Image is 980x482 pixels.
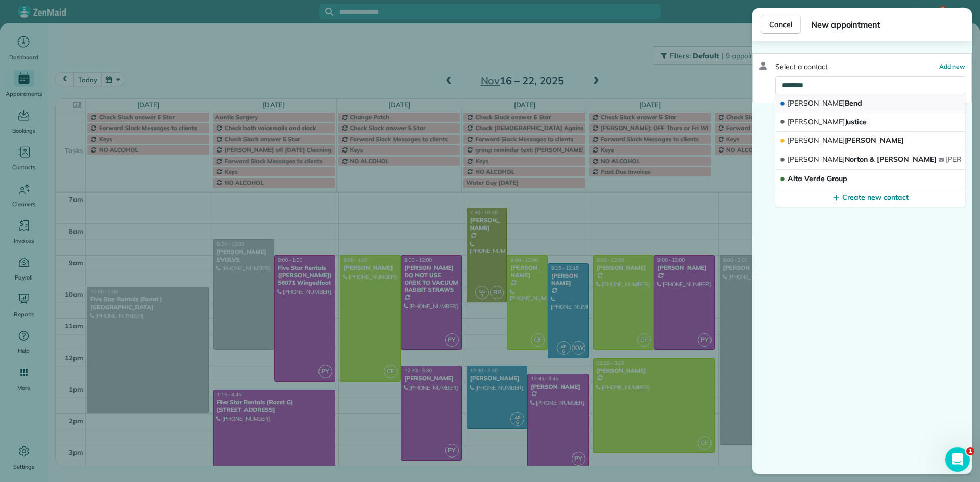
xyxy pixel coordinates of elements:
button: Add new [939,62,965,72]
span: Bend [788,98,862,108]
span: [PERSON_NAME] [788,136,845,145]
button: [PERSON_NAME]Justice [775,113,965,132]
button: Alta Verde Group [775,170,965,189]
span: Create new contact [842,192,908,202]
button: Cancel [761,15,801,34]
span: Cancel [769,19,792,30]
span: [PERSON_NAME] [788,136,904,145]
span: Justice [788,117,867,126]
span: New appointment [811,18,964,31]
button: [PERSON_NAME]Norton & [PERSON_NAME][PERSON_NAME][DOMAIN_NAME][EMAIL_ADDRESS][DOMAIN_NAME] [775,150,965,170]
iframe: Intercom live chat [945,447,970,472]
span: [PERSON_NAME] [788,155,845,164]
span: [PERSON_NAME] [788,98,845,108]
button: [PERSON_NAME][PERSON_NAME] [775,132,965,150]
span: Alta Verde Group [788,174,847,183]
button: [PERSON_NAME]Bend [775,94,965,113]
span: [PERSON_NAME] [788,117,845,126]
span: Norton & [PERSON_NAME] [788,155,937,164]
span: Select a contact [775,62,828,72]
span: Add new [939,63,965,70]
span: 1 [966,447,974,455]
